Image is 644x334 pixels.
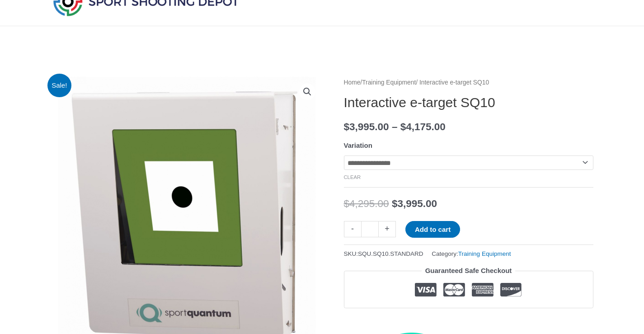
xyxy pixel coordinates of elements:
span: $ [344,198,350,209]
span: – [392,121,398,132]
h1: Interactive e-target SQ10 [344,94,593,111]
label: Variation [344,141,372,149]
input: Product quantity [361,221,379,237]
span: $ [400,121,406,132]
span: SQU.SQ10.STANDARD [358,250,423,257]
bdi: 3,995.00 [392,198,437,209]
legend: Guaranteed Safe Checkout [422,264,516,277]
a: - [344,221,361,237]
a: View full-screen image gallery [299,84,315,100]
button: Add to cart [405,221,460,238]
span: SKU: [344,248,423,259]
a: Clear options [344,174,361,180]
a: Training Equipment [458,250,511,257]
bdi: 4,175.00 [400,121,446,132]
a: + [379,221,396,237]
bdi: 3,995.00 [344,121,389,132]
a: Training Equipment [362,79,416,86]
bdi: 4,295.00 [344,198,389,209]
span: Sale! [47,74,71,98]
span: Category: [432,248,511,259]
span: $ [392,198,398,209]
a: Home [344,79,361,86]
iframe: Customer reviews powered by Trustpilot [344,315,593,326]
nav: Breadcrumb [344,77,593,89]
span: $ [344,121,350,132]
